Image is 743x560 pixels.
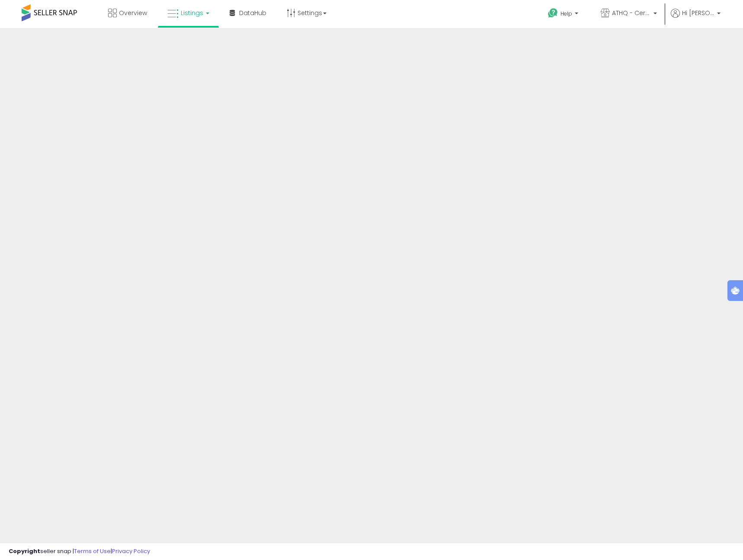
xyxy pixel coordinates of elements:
span: Help [560,10,572,17]
span: Hi [PERSON_NAME] [682,9,714,17]
a: Hi [PERSON_NAME] [671,9,721,28]
span: Overview [119,9,147,17]
i: Get Help [548,8,558,19]
a: Help [541,1,587,28]
span: Listings [181,9,203,17]
span: DataHub [239,9,266,17]
span: ATHQ - Certified Refurbished [612,9,651,17]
